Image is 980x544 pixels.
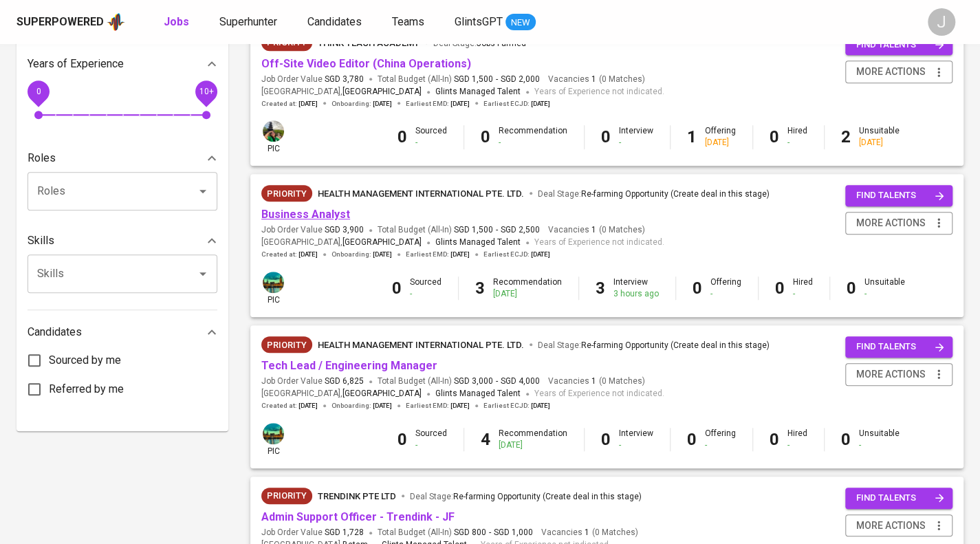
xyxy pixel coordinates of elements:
span: Candidates [307,15,362,28]
a: Tech Lead / Engineering Manager [261,359,437,372]
span: [GEOGRAPHIC_DATA] , [261,85,422,99]
span: Re-farming Opportunity (Create deal in this stage) [453,492,642,501]
button: find talents [845,185,952,206]
img: a5d44b89-0c59-4c54-99d0-a63b29d42bd3.jpg [263,423,284,444]
div: Interview [613,276,659,300]
span: Sourced by me [49,352,121,369]
span: [DATE] [298,250,318,259]
p: Skills [28,232,54,249]
span: find talents [856,37,944,53]
span: Think Teach Academy [318,38,420,48]
span: SGD 1,500 [454,74,493,85]
span: [DATE] [531,401,550,411]
span: Job Order Value [261,527,364,538]
span: [DATE] [450,99,470,109]
span: [DATE] [373,401,392,411]
span: [GEOGRAPHIC_DATA] [342,387,422,401]
a: Superhunter [219,14,280,31]
span: Re-farming Opportunity (Create deal in this stage) [581,340,770,350]
span: find talents [856,188,944,204]
div: Recommendation [499,125,567,149]
span: Total Budget (All-In) [378,224,540,236]
button: find talents [845,336,952,358]
div: Interview [619,428,653,451]
span: - [496,376,498,387]
span: more actions [856,215,926,232]
span: [DATE] [373,250,392,259]
span: [DATE] [531,99,550,109]
div: Roles [28,144,217,172]
span: more actions [856,366,926,383]
b: 0 [775,279,785,298]
div: Recommendation [493,276,562,300]
button: Open [193,182,213,201]
span: more actions [856,63,926,80]
div: [DATE] [499,439,567,451]
span: [DATE] [450,401,470,411]
span: Earliest ECJD : [483,99,550,109]
span: Created at : [261,250,318,259]
img: a5d44b89-0c59-4c54-99d0-a63b29d42bd3.jpg [263,272,284,293]
p: Years of Experience [28,56,124,72]
b: 2 [841,127,851,146]
div: [DATE] [859,137,900,149]
a: Business Analyst [261,208,350,221]
span: Onboarding : [331,99,392,109]
span: Deal Stage : [433,39,526,48]
b: 4 [481,430,490,449]
a: Superpoweredapp logo [17,12,125,32]
b: 0 [770,430,779,449]
button: find talents [845,488,952,509]
span: SGD 6,825 [325,376,364,387]
span: [GEOGRAPHIC_DATA] [342,236,422,250]
div: Offering [705,125,736,149]
div: pic [261,270,285,306]
div: pic [261,422,285,457]
span: SGD 2,500 [501,224,540,236]
span: Glints Managed Talent [435,237,521,247]
button: find talents [845,34,952,56]
span: - [496,224,498,236]
a: Jobs [164,14,192,31]
span: Referred by me [49,381,124,398]
b: 3 [596,279,605,298]
span: [DATE] [298,99,318,109]
a: GlintsGPT NEW [455,14,536,31]
span: - [496,74,498,85]
div: Unsuitable [859,428,900,451]
div: Recommendation [499,428,567,451]
span: SGD 1,500 [454,224,493,236]
div: J [928,8,955,36]
button: more actions [845,61,952,83]
div: Sourced [415,125,447,149]
span: Vacancies ( 0 Matches ) [548,74,645,85]
span: 10+ [199,86,213,96]
span: Re-farming Opportunity (Create deal in this stage) [581,189,770,199]
span: 1 [589,376,596,387]
span: SGD 3,900 [325,224,364,236]
button: more actions [845,212,952,235]
b: Jobs [164,15,189,28]
span: HEALTH MANAGEMENT INTERNATIONAL PTE. LTD. [318,340,524,350]
span: Earliest EMD : [406,99,470,109]
b: 0 [687,430,697,449]
b: 0 [398,127,407,146]
b: 0 [601,430,611,449]
div: Offering [710,276,741,300]
span: HEALTH MANAGEMENT INTERNATIONAL PTE. LTD. [318,188,524,199]
b: 0 [398,430,407,449]
span: find talents [856,339,944,355]
div: - [793,288,813,300]
a: Admin Support Officer - Trendink - JF [261,510,455,523]
span: Total Budget (All-In) [378,527,533,538]
b: 0 [601,127,611,146]
div: Candidates [28,318,217,346]
span: Years of Experience not indicated. [534,236,664,250]
span: 0 [36,86,41,96]
div: [DATE] [705,137,736,149]
b: 0 [770,127,779,146]
span: [GEOGRAPHIC_DATA] , [261,387,422,401]
div: - [710,288,741,300]
b: 0 [847,279,856,298]
div: Hired [787,125,807,149]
